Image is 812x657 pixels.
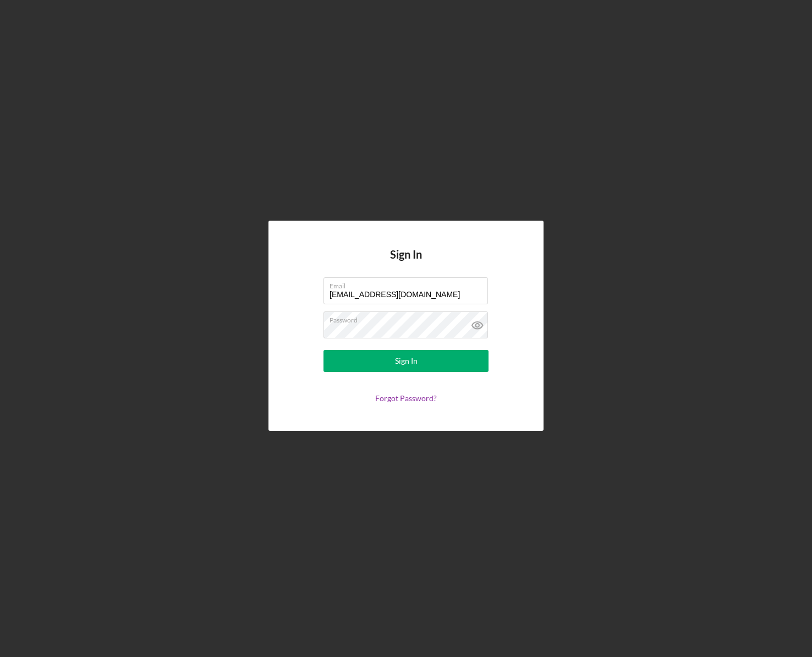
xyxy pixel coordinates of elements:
h4: Sign In [390,248,422,277]
label: Password [330,312,488,324]
div: Sign In [395,350,418,372]
button: Sign In [323,350,489,372]
label: Email [330,278,488,290]
a: Forgot Password? [375,393,437,403]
